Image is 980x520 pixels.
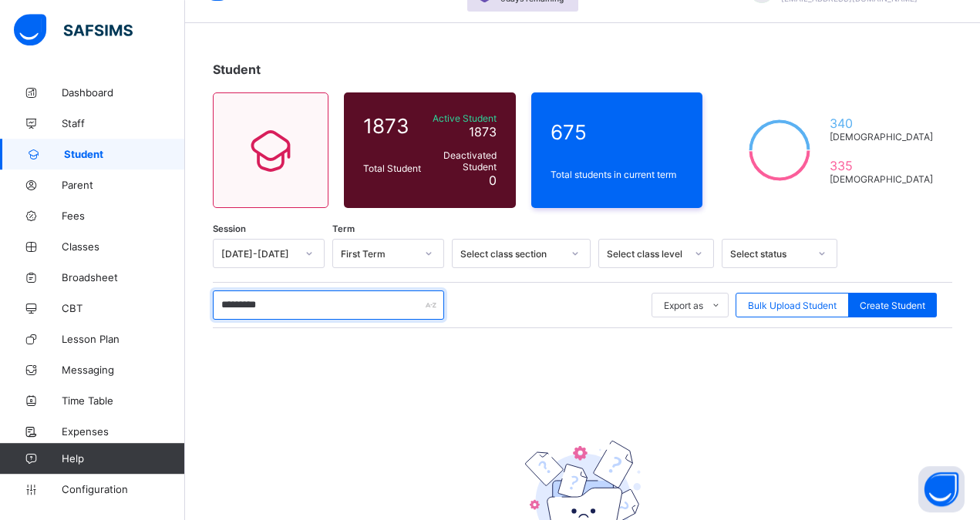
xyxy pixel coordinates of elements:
[429,149,497,173] span: Deactivated Student
[62,394,185,407] span: Time Table
[551,120,684,144] span: 675
[489,173,497,188] span: 0
[363,114,421,138] span: 1873
[730,248,809,260] div: Select status
[748,300,837,311] span: Bulk Upload Student
[332,223,355,234] span: Term
[460,248,562,260] div: Select class section
[551,169,684,180] span: Total students in current term
[664,300,703,311] span: Export as
[830,131,933,143] span: [DEMOGRAPHIC_DATA]
[830,116,933,131] span: 340
[429,112,497,124] span: Active Student
[62,210,185,222] span: Fees
[341,248,416,260] div: First Term
[830,173,933,185] span: [DEMOGRAPHIC_DATA]
[62,179,185,191] span: Parent
[62,333,185,345] span: Lesson Plan
[918,466,965,512] button: Open asap
[62,483,184,495] span: Configuration
[62,452,184,465] span: Help
[62,240,185,253] span: Classes
[62,425,185,438] span: Expenses
[359,159,425,178] div: Total Student
[469,124,497,139] span: 1873
[64,148,185,160] span: Student
[860,300,925,311] span: Create Student
[62,117,185,129] span: Staff
[830,158,933,173] span: 335
[14,14,133,46] img: safsims
[62,364,185,376] span: Messaging
[221,248,296,260] div: [DATE]-[DATE]
[62,271,185,283] span: Broadsheet
[62,86,185,99] span: Dashboard
[213,223,246,234] span: Session
[62,302,185,314] span: CBT
[213,62,261,77] span: Student
[607,248,685,260] div: Select class level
